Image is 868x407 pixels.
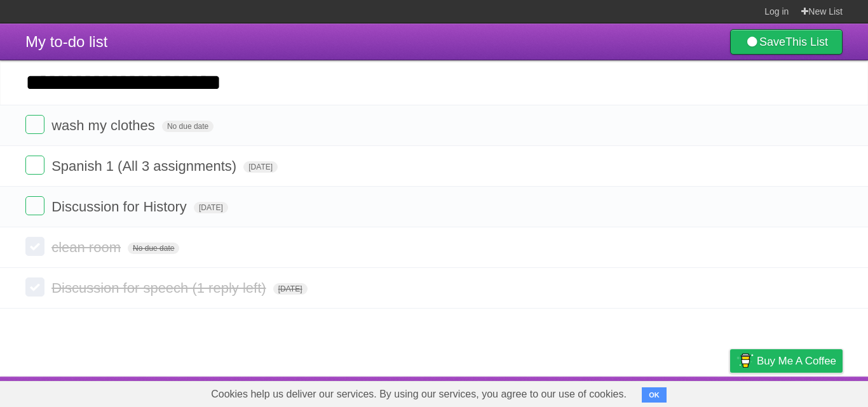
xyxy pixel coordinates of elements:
[730,29,843,55] a: SaveThis List
[25,33,107,50] span: My to-do list
[757,350,836,372] span: Buy me a coffee
[785,36,828,48] b: This List
[561,380,588,404] a: About
[198,382,639,407] span: Cookies help us deliver our services. By using our services, you agree to our use of cookies.
[25,115,44,134] label: Done
[128,243,179,254] span: No due date
[51,199,190,215] span: Discussion for History
[162,121,214,132] span: No due date
[51,117,158,133] span: wash my clothes
[25,156,44,175] label: Done
[730,349,843,373] a: Buy me a coffee
[51,280,269,296] span: Discussion for speech (1 reply left)
[736,350,754,371] img: Buy me a coffee
[25,237,44,256] label: Done
[763,380,843,404] a: Suggest a feature
[243,161,278,173] span: [DATE]
[642,387,667,403] button: OK
[194,202,228,213] span: [DATE]
[603,380,654,404] a: Developers
[25,196,44,215] label: Done
[51,239,124,255] span: clean room
[714,380,747,404] a: Privacy
[273,283,308,295] span: [DATE]
[51,158,240,174] span: Spanish 1 (All 3 assignments)
[670,380,698,404] a: Terms
[25,277,44,297] label: Done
